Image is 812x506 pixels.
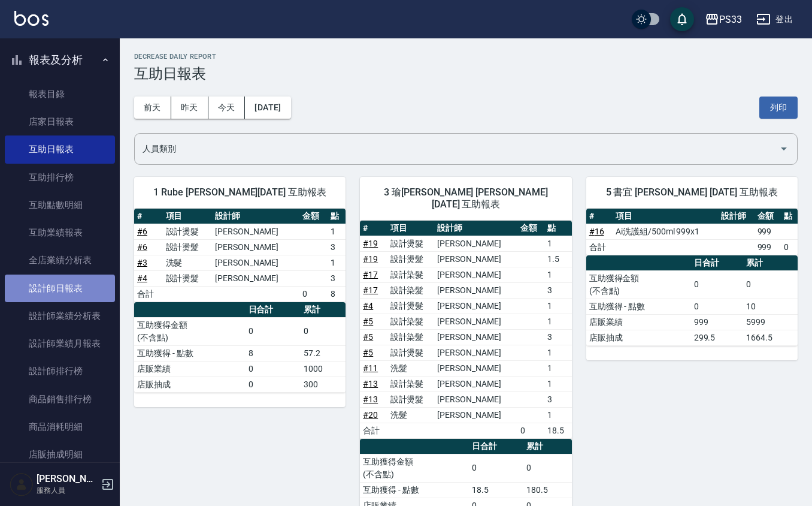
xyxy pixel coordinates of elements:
a: #4 [137,273,147,283]
th: 設計師 [212,209,299,224]
a: #20 [363,410,378,420]
td: [PERSON_NAME] [212,255,299,270]
td: 18.5 [544,423,571,438]
td: [PERSON_NAME] [434,251,517,267]
th: 金額 [755,209,781,224]
th: 設計師 [718,209,755,224]
td: 0 [517,423,544,438]
a: #4 [363,301,373,311]
td: 1 [544,236,571,251]
td: [PERSON_NAME] [434,267,517,282]
a: #13 [363,379,378,388]
th: 金額 [299,209,328,224]
td: 5999 [743,314,798,330]
td: 1 [544,345,571,360]
td: 設計燙髮 [163,239,212,255]
td: 1000 [301,361,346,377]
th: 日合計 [246,302,301,318]
td: 0 [743,270,798,299]
span: 5 書宜 [PERSON_NAME] [DATE] 互助報表 [601,186,783,198]
button: PS33 [700,7,747,32]
button: 昨天 [171,97,208,119]
table: a dense table [360,221,571,439]
td: 設計燙髮 [387,251,435,267]
table: a dense table [586,255,798,346]
td: 店販業績 [134,361,246,377]
td: 0 [691,270,744,299]
a: #5 [363,317,373,326]
a: 設計師業績月報表 [5,330,115,357]
td: 互助獲得 - 點數 [360,482,469,498]
a: #6 [137,227,147,236]
td: 洗髮 [163,255,212,270]
h5: [PERSON_NAME] [37,473,98,485]
td: 8 [246,345,301,361]
td: 3 [544,282,571,298]
th: 項目 [387,221,435,236]
td: 57.2 [301,345,346,361]
span: 1 Rube [PERSON_NAME][DATE] 互助報表 [149,186,331,198]
th: 點 [781,209,798,224]
h2: Decrease Daily Report [134,53,798,61]
td: 互助獲得金額 (不含點) [134,317,246,345]
td: 店販抽成 [586,330,691,345]
a: 互助點數明細 [5,191,115,219]
p: 服務人員 [37,485,98,496]
th: 累計 [523,439,571,454]
td: 300 [301,377,346,392]
td: 合計 [134,286,163,302]
td: [PERSON_NAME] [212,239,299,255]
td: [PERSON_NAME] [434,376,517,391]
td: 3 [544,391,571,407]
a: #13 [363,394,378,404]
td: 0 [523,454,571,482]
td: 1 [328,255,346,270]
th: # [360,221,387,236]
td: 洗髮 [387,407,435,423]
td: 999 [755,224,781,239]
td: 互助獲得 - 點數 [134,345,246,361]
td: 0 [691,299,744,314]
a: 報表目錄 [5,80,115,108]
h3: 互助日報表 [134,65,798,82]
th: 累計 [301,302,346,318]
td: [PERSON_NAME] [434,236,517,251]
th: 日合計 [469,439,523,454]
th: # [586,209,613,224]
a: 店家日報表 [5,108,115,135]
td: [PERSON_NAME] [434,360,517,376]
a: 商品消耗明細 [5,413,115,441]
td: [PERSON_NAME] [434,314,517,329]
td: 180.5 [523,482,571,498]
td: 1664.5 [743,330,798,345]
td: 設計染髮 [387,314,435,329]
th: 設計師 [434,221,517,236]
a: 互助排行榜 [5,164,115,191]
th: 累計 [743,255,798,271]
td: [PERSON_NAME] [212,270,299,286]
td: [PERSON_NAME] [434,329,517,345]
a: 互助業績報表 [5,219,115,246]
span: 3 瑜[PERSON_NAME] [PERSON_NAME] [DATE] 互助報表 [374,186,557,210]
button: [DATE] [245,97,290,119]
td: [PERSON_NAME] [434,407,517,423]
td: [PERSON_NAME] [434,391,517,407]
th: # [134,209,163,224]
td: 設計燙髮 [387,298,435,314]
td: 3 [328,239,346,255]
td: [PERSON_NAME] [434,282,517,298]
img: Logo [14,11,49,26]
td: 設計染髮 [387,376,435,391]
button: Open [774,139,793,158]
td: 1.5 [544,251,571,267]
button: 列印 [759,97,798,119]
a: #5 [363,348,373,357]
td: 1 [544,360,571,376]
button: 報表及分析 [5,44,115,76]
td: 0 [246,377,301,392]
td: Ai洗護組/500ml 999x1 [613,224,718,239]
th: 項目 [613,209,718,224]
table: a dense table [134,302,346,393]
button: save [670,7,694,31]
td: 18.5 [469,482,523,498]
